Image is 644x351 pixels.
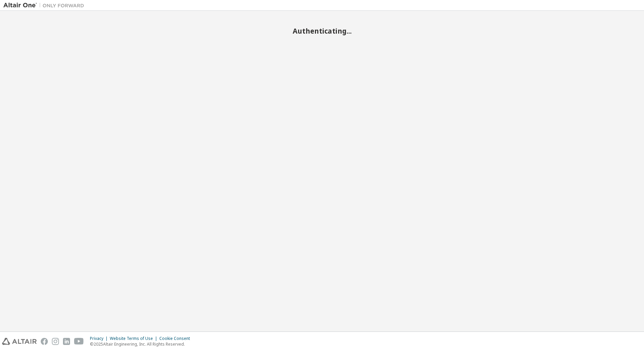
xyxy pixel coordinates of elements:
img: altair_logo.svg [2,338,37,345]
img: facebook.svg [41,338,48,345]
div: Website Terms of Use [110,336,159,341]
img: linkedin.svg [63,338,70,345]
div: Privacy [90,336,110,341]
h2: Authenticating... [3,27,641,35]
img: Altair One [3,2,88,9]
p: © 2025 Altair Engineering, Inc. All Rights Reserved. [90,341,194,347]
img: youtube.svg [74,338,84,345]
img: instagram.svg [52,338,59,345]
div: Cookie Consent [159,336,194,341]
